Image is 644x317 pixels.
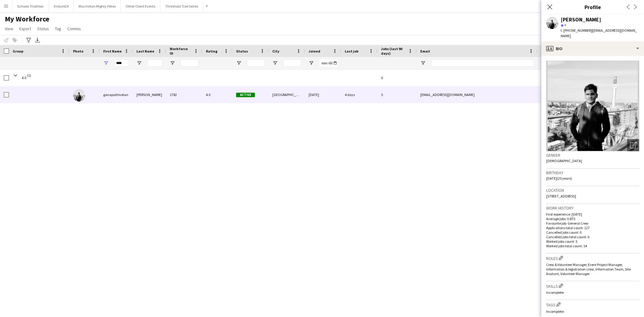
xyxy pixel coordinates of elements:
[73,89,85,101] img: ganapathivelan Chandramanohar
[5,14,49,24] span: My Workforce
[541,49,552,53] span: Phone
[561,28,637,38] span: | [EMAIL_ADDRESS][DOMAIN_NAME]
[309,49,320,53] span: Joined
[2,25,16,33] a: View
[541,41,644,56] div: Bio
[546,230,639,235] p: Cancelled jobs count: 0
[12,0,49,12] button: Schools Triathlon
[160,0,203,12] button: Threshold Trail Series
[546,152,639,158] h3: Gender
[546,262,631,276] span: Crew & Volunteer Manager, Event Project Manager, Information & registration crew, Information Tea...
[546,221,639,226] p: Favourite job: General Crew
[431,59,534,67] input: Email Filter Input
[25,37,32,44] app-action-btn: Advanced filters
[546,187,639,193] h3: Location
[341,86,377,103] div: 4 days
[170,46,191,56] span: Workforce ID
[546,283,639,289] h3: Skills
[381,46,406,56] span: Jobs (last 90 days)
[561,17,601,22] div: [PERSON_NAME]
[27,69,31,81] span: (1)
[546,239,639,244] p: Worked jobs count: 5
[34,37,41,44] app-action-btn: Export XLSX
[13,49,23,53] span: Group
[136,49,154,53] span: Last Name
[305,86,341,103] div: [DATE]
[541,3,644,11] h3: Profile
[100,86,133,103] div: ganapathivelan
[345,49,358,53] span: Last job
[420,60,426,66] button: Open Filter Menu
[269,86,305,103] div: [GEOGRAPHIC_DATA]
[546,235,639,239] p: Cancelled jobs total count: 0
[283,59,301,67] input: City Filter Input
[55,26,61,31] span: Tag
[19,26,31,31] span: Export
[546,226,639,230] p: Applications total count: 127
[546,61,639,151] img: Crew avatar or photo
[546,301,639,308] h3: Tags
[377,86,417,103] div: 5
[546,194,576,198] span: [STREET_ADDRESS]
[247,59,265,67] input: Status Filter Input
[541,60,546,66] button: Open Filter Menu
[53,25,64,33] a: Tag
[546,244,639,248] p: Worked jobs total count: 14
[564,23,566,27] span: 4
[37,26,49,31] span: Status
[65,25,83,33] a: Comms
[561,28,592,33] span: t. [PHONE_NUMBER]
[73,49,83,53] span: Photo
[22,69,26,86] span: 4.0
[147,59,162,67] input: Last Name Filter Input
[546,212,639,216] p: First experience: [DATE]
[114,59,129,67] input: First Name Filter Input
[74,0,121,12] button: Macmillan Mighty Hikes
[546,158,582,163] span: [DEMOGRAPHIC_DATA]
[627,139,639,151] div: Open photos pop-in
[166,86,202,103] div: 1782
[236,93,255,97] span: Active
[420,49,430,53] span: Email
[546,216,639,221] p: Average jobs: 0.875
[417,86,537,103] div: [EMAIL_ADDRESS][DOMAIN_NAME]
[5,26,13,31] span: View
[49,0,74,12] button: Endure24
[272,60,278,66] button: Open Filter Menu
[319,59,338,67] input: Joined Filter Input
[236,60,242,66] button: Open Filter Menu
[103,49,122,53] span: First Name
[236,49,248,53] span: Status
[136,60,142,66] button: Open Filter Menu
[309,60,314,66] button: Open Filter Menu
[35,25,51,33] a: Status
[67,26,81,31] span: Comms
[181,59,199,67] input: Workforce ID Filter Input
[546,170,639,175] h3: Birthday
[17,25,34,33] a: Export
[546,290,639,295] p: Incomplete
[537,86,615,103] div: [PHONE_NUMBER]
[272,49,279,53] span: City
[377,69,417,86] div: 0
[202,86,232,103] div: 4.0
[546,309,639,314] p: Incomplete
[546,255,639,261] h3: Roles
[546,205,639,211] h3: Work history
[133,86,166,103] div: [PERSON_NAME]
[206,49,217,53] span: Rating
[170,60,175,66] button: Open Filter Menu
[103,60,109,66] button: Open Filter Menu
[546,176,572,181] span: [DATE] (25 years)
[121,0,160,12] button: Other Client Events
